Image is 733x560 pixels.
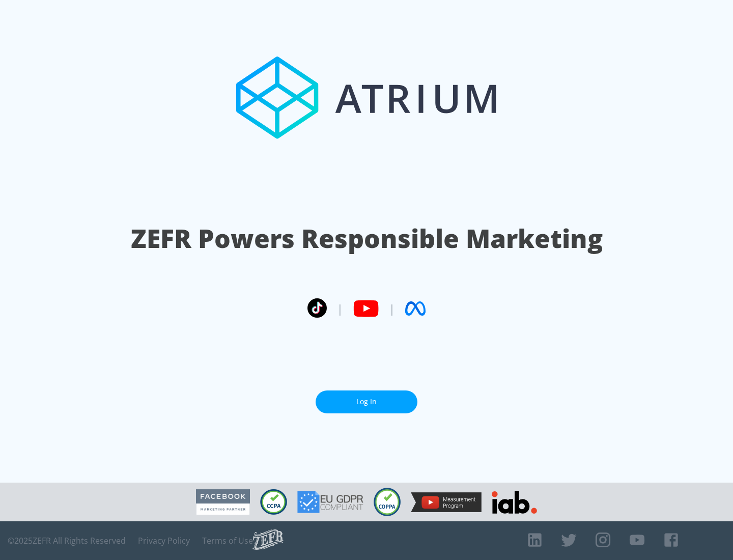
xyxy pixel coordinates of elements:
img: GDPR Compliant [297,491,363,513]
img: IAB [492,491,537,514]
img: COPPA Compliant [374,488,401,516]
a: Log In [316,390,417,413]
h1: ZEFR Powers Responsible Marketing [131,221,603,256]
span: © 2025 ZEFR All Rights Reserved [8,536,126,546]
a: Terms of Use [202,536,253,546]
span: | [337,301,343,316]
img: YouTube Measurement Program [411,492,482,512]
a: Privacy Policy [138,536,190,546]
img: Facebook Marketing Partner [196,489,250,515]
img: CCPA Compliant [260,489,287,515]
span: | [389,301,395,316]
